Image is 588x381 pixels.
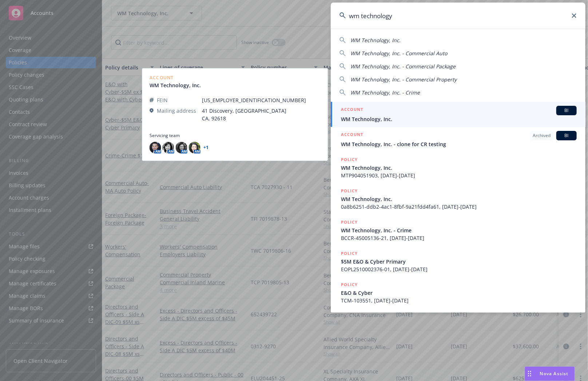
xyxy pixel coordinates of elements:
[341,297,577,304] span: TCM-103551, [DATE]-[DATE]
[341,226,577,234] span: WM Technology, Inc. - Crime
[341,218,358,226] h5: POLICY
[540,370,569,377] span: Nova Assist
[341,234,577,242] span: BCCR-45005136-21, [DATE]-[DATE]
[331,277,585,308] a: POLICYE&O & CyberTCM-103551, [DATE]-[DATE]
[350,50,447,57] span: WM Technology, Inc. - Commercial Auto
[350,76,457,83] span: WM Technology, Inc. - Commercial Property
[341,172,577,179] span: MTP904051903, [DATE]-[DATE]
[341,164,577,172] span: WM Technology, Inc.
[341,106,363,115] h5: ACCOUNT
[331,214,585,246] a: POLICYWM Technology, Inc. - CrimeBCCR-45005136-21, [DATE]-[DATE]
[341,289,577,297] span: E&O & Cyber
[350,89,420,96] span: WM Technology, Inc. - Crime
[331,3,585,29] input: Search...
[533,132,551,139] span: Archived
[341,156,358,163] h5: POLICY
[341,140,577,148] span: WM Technology, Inc. - clone for CR testing
[350,37,401,44] span: WM Technology, Inc.
[341,258,577,265] span: $5M E&O & Cyber Primary
[331,152,585,183] a: POLICYWM Technology, Inc.MTP904051903, [DATE]-[DATE]
[341,187,358,194] h5: POLICY
[341,265,577,273] span: EOPL2510002376-01, [DATE]-[DATE]
[331,246,585,277] a: POLICY$5M E&O & Cyber PrimaryEOPL2510002376-01, [DATE]-[DATE]
[331,183,585,214] a: POLICYWM Technology, Inc.0a8b6251-ddb2-4ac1-8fbf-9a21fdd4fa61, [DATE]-[DATE]
[331,127,585,152] a: ACCOUNTArchivedBIWM Technology, Inc. - clone for CR testing
[350,63,456,70] span: WM Technology, Inc. - Commercial Package
[341,250,358,257] h5: POLICY
[525,367,534,381] div: Drag to move
[341,195,577,203] span: WM Technology, Inc.
[525,366,575,381] button: Nova Assist
[341,281,358,288] h5: POLICY
[341,203,577,210] span: 0a8b6251-ddb2-4ac1-8fbf-9a21fdd4fa61, [DATE]-[DATE]
[331,102,585,127] a: ACCOUNTBIWM Technology, Inc.
[341,115,577,123] span: WM Technology, Inc.
[559,107,574,114] span: BI
[559,132,574,139] span: BI
[341,131,363,140] h5: ACCOUNT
